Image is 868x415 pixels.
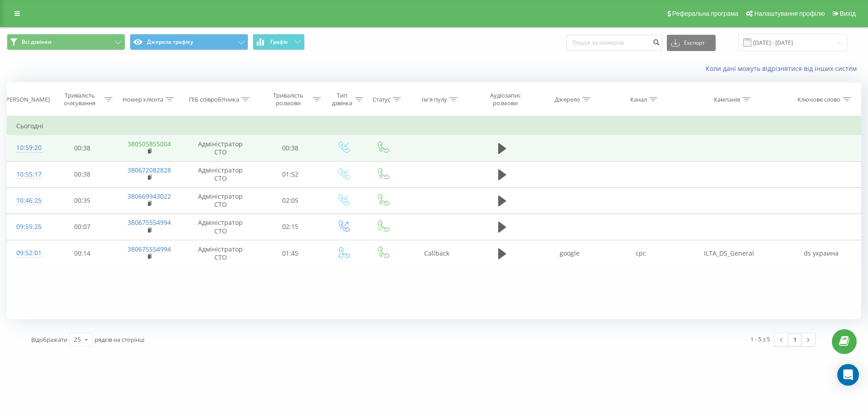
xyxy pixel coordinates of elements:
td: 00:38 [257,135,323,161]
span: Відображати [31,336,67,344]
td: 00:07 [49,214,115,240]
td: 00:35 [49,187,115,214]
td: Адміністратор СТО [184,135,257,161]
button: Джерела трафіку [130,34,248,50]
td: Адміністратор СТО [184,214,257,240]
div: Аудіозапис розмови [479,92,532,107]
td: cpc [605,240,676,266]
div: Статус [373,96,391,103]
td: 00:38 [49,161,115,187]
button: Експорт [667,35,716,51]
td: 02:15 [257,214,323,240]
div: Ім'я пулу [422,96,447,103]
td: ILTA_DS_General [676,240,782,266]
div: [PERSON_NAME] [4,96,50,103]
a: Коли дані можуть відрізнятися вiд інших систем [706,64,861,73]
a: 380669943022 [127,192,171,201]
div: 1 - 5 з 5 [750,335,770,344]
div: ПІБ співробітника [189,96,239,103]
td: Callback [402,240,471,266]
button: Графік [253,34,305,50]
td: Адміністратор СТО [184,240,257,266]
span: Всі дзвінки [22,38,52,46]
div: Тривалість розмови [265,92,311,107]
div: Тип дзвінка [331,92,353,107]
div: 10:59:20 [16,139,40,157]
td: Сьогодні [7,117,861,135]
span: рядків на сторінці [94,336,144,344]
button: Всі дзвінки [7,34,125,50]
div: 10:46:25 [16,192,40,210]
div: 10:55:17 [16,166,40,183]
td: 01:52 [257,161,323,187]
span: Вихід [840,10,856,17]
a: 380675554994 [127,218,171,227]
td: 00:14 [49,240,115,266]
div: Номер клієнта [123,96,163,103]
td: Адміністратор СТО [184,161,257,187]
div: Ключове слово [797,96,840,103]
td: google [534,240,605,266]
td: 02:05 [257,187,323,214]
div: Кампанія [714,96,740,103]
a: 380675554994 [127,245,171,253]
span: Графік [270,39,288,45]
td: 00:38 [49,135,115,161]
div: 09:55:25 [16,218,40,236]
div: Джерело [555,96,580,103]
a: 380672082828 [127,166,171,174]
div: Канал [630,96,647,103]
div: 09:52:01 [16,244,40,262]
div: Тривалість очікування [57,92,103,107]
a: 380505855004 [127,140,171,148]
div: 25 [74,335,81,344]
td: 01:45 [257,240,323,266]
td: Адміністратор СТО [184,187,257,214]
input: Пошук за номером [566,35,662,51]
div: Open Intercom Messenger [837,364,859,386]
td: ds украина [782,240,861,266]
a: 1 [788,333,802,346]
span: Налаштування профілю [754,10,825,17]
span: Реферальна програма [672,10,739,17]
